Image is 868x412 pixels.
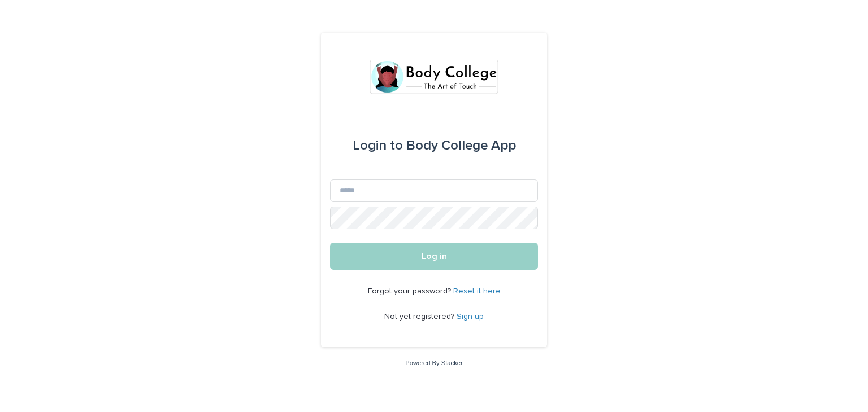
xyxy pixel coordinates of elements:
span: Login to [353,139,403,152]
div: Body College App [353,130,516,161]
button: Log in [330,243,538,270]
a: Sign up [457,313,484,321]
span: Not yet registered? [384,313,457,321]
span: Forgot your password? [368,287,453,295]
a: Powered By Stacker [405,360,462,366]
a: Reset it here [453,287,501,295]
span: Log in [422,252,447,261]
img: xvtzy2PTuGgGH0xbwGb2 [370,60,497,94]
